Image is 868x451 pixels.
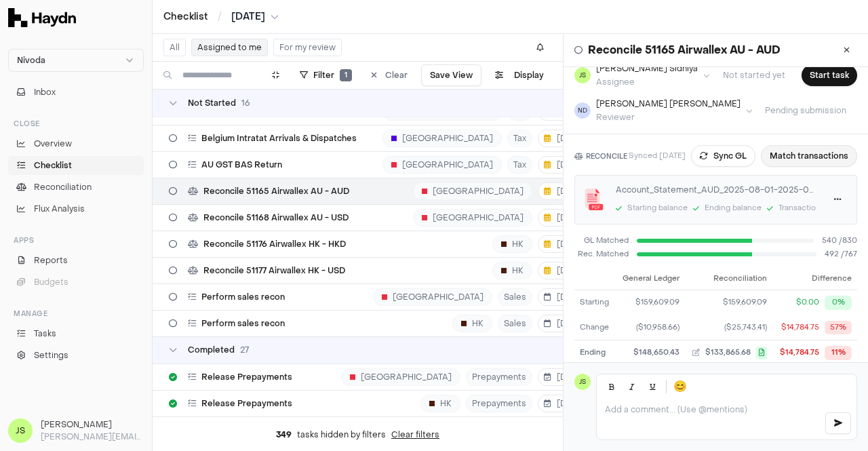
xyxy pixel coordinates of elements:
[17,55,45,66] span: Nivoda
[615,269,684,290] th: General Ledger
[780,347,819,359] div: $14,784.75
[538,368,591,386] button: [DATE]
[623,377,642,396] button: Italic (Ctrl+I)
[421,64,481,86] button: Save View
[544,372,585,383] span: [DATE]
[507,156,532,174] span: Tax
[382,130,502,147] div: [GEOGRAPHIC_DATA]
[690,297,767,309] button: $159,609.09
[153,418,563,451] div: tasks hidden by filters
[498,315,532,332] span: Sales
[163,10,279,24] nav: breadcrumb
[373,288,492,306] div: [GEOGRAPHIC_DATA]
[574,315,615,340] td: Change
[602,377,621,396] button: Bold (Ctrl+B)
[487,64,552,86] button: Display
[188,345,235,355] span: Completed
[620,297,679,309] div: $159,609.09
[772,269,857,290] th: Difference
[8,199,144,218] a: Flux Analysis
[691,145,755,167] button: Sync GL
[705,347,751,359] span: $133,865.68
[8,113,144,134] div: Close
[391,429,439,440] button: Clear filters
[574,98,753,123] button: ND[PERSON_NAME] [PERSON_NAME]Reviewer
[215,9,224,23] span: /
[538,235,591,253] button: [DATE]
[627,203,688,214] div: Starting balance
[292,64,360,86] button: Filter1
[163,10,208,24] a: Checklist
[203,239,346,250] span: Reconcile 51176 Airwallex HK - HKD
[452,315,492,332] div: HK
[723,297,767,309] span: $159,609.09
[34,276,68,288] span: Budgets
[825,321,852,335] div: 57%
[201,159,282,170] span: AU GST BAS Return
[538,156,591,174] button: [DATE]
[538,182,591,200] button: [DATE]
[466,368,532,386] span: Prepayments
[544,292,585,302] span: [DATE]
[201,318,285,329] span: Perform sales recon
[413,209,532,227] div: [GEOGRAPHIC_DATA]
[8,418,33,443] span: JS
[574,151,627,161] h3: RECONCILE
[34,181,92,193] span: Reconciliation
[203,212,349,223] span: Reconcile 51168 Airwallex AU - USD
[781,322,819,334] div: $14,784.75
[231,10,279,24] button: [DATE]
[538,130,591,147] button: [DATE]
[492,262,532,279] div: HK
[382,156,502,174] div: [GEOGRAPHIC_DATA]
[778,203,825,214] div: Transactions
[34,86,56,98] span: Inbox
[544,186,585,197] span: [DATE]
[620,322,679,334] div: ($10,958.66)
[188,98,236,109] span: Not Started
[538,315,591,332] button: [DATE]
[507,130,532,147] span: Tax
[420,395,460,412] div: HK
[574,63,710,87] button: JS[PERSON_NAME] SidhiyaAssignee
[8,251,144,270] a: Reports
[8,229,144,251] div: Apps
[588,42,781,58] h1: Reconcile 51165 Airwallex AU - AUD
[574,235,629,247] span: GL Matched
[574,374,591,390] span: JS
[34,203,85,215] span: Flux Analysis
[673,378,687,395] span: 😊
[34,159,72,172] span: Checklist
[201,133,357,144] span: Belgium Intratat Arrivals & Dispatches
[544,318,585,329] span: [DATE]
[596,112,741,123] div: Reviewer
[34,138,72,150] span: Overview
[8,178,144,197] a: Reconciliation
[690,347,767,359] button: $133,865.68
[276,429,292,440] span: 349
[574,290,615,315] td: Starting
[596,63,698,74] div: [PERSON_NAME] Sidhiya
[538,395,591,412] button: [DATE]
[712,70,796,81] span: Not started yet
[413,182,532,200] div: [GEOGRAPHIC_DATA]
[583,189,605,210] img: application/pdf
[340,69,352,81] span: 1
[574,340,615,366] td: Ending
[273,39,342,56] button: For my review
[191,39,268,56] button: Assigned to me
[544,212,585,223] span: [DATE]
[8,83,144,102] button: Inbox
[825,296,852,310] div: 0%
[596,77,698,87] div: Assignee
[41,418,144,431] h3: [PERSON_NAME]
[616,184,816,196] div: Account_Statement_AUD_2025-08-01-2025-08-31.pdf
[8,156,144,175] a: Checklist
[8,134,144,153] a: Overview
[41,431,144,443] p: [PERSON_NAME][EMAIL_ADDRESS][DOMAIN_NAME]
[685,269,772,290] th: Reconciliation
[8,302,144,324] div: Manage
[825,346,852,360] div: 11%
[163,39,186,56] button: All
